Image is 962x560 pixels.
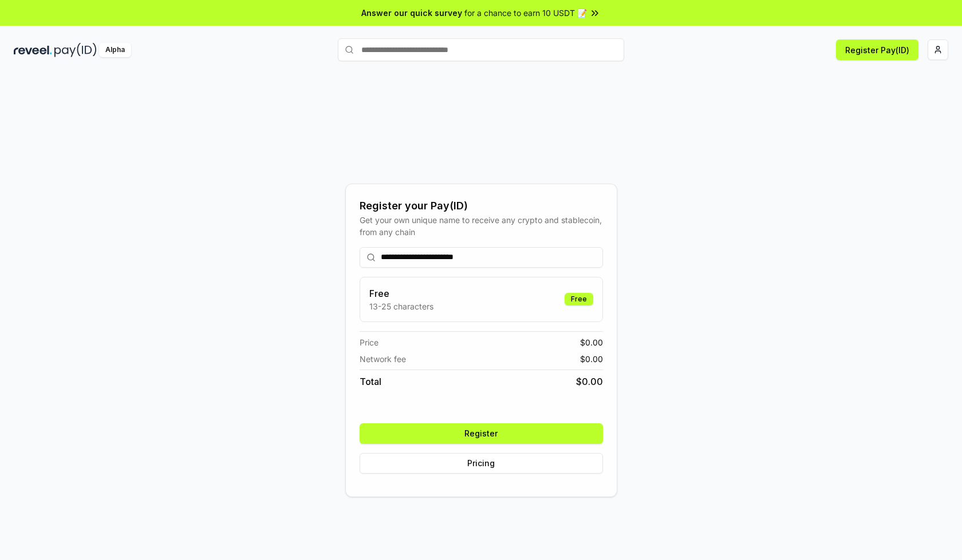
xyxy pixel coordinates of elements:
button: Register Pay(ID) [836,39,918,60]
img: reveel_dark [14,43,52,57]
span: $ 0.00 [576,375,603,388]
h3: Free [369,287,433,300]
span: $ 0.00 [580,336,603,348]
img: pay_id [54,43,97,57]
button: Pricing [360,453,603,474]
span: Network fee [360,353,406,365]
span: $ 0.00 [580,353,603,365]
p: 13-25 characters [369,300,433,312]
span: for a chance to earn 10 USDT 📝 [464,7,587,19]
div: Register your Pay(ID) [360,198,603,214]
span: Total [360,375,381,388]
div: Alpha [99,43,131,57]
div: Get your own unique name to receive any crypto and stablecoin, from any chain [360,214,603,238]
span: Answer our quick survey [361,7,462,19]
div: Free [565,293,593,305]
button: Register [360,423,603,444]
span: Price [360,336,379,348]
